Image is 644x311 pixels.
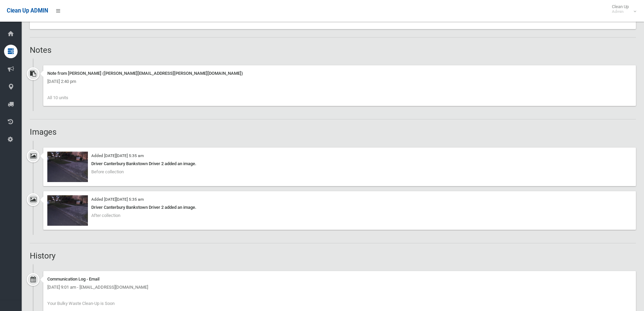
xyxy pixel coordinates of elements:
span: Clean Up [609,4,636,14]
small: Added [DATE][DATE] 5:35 am [91,153,144,158]
h2: Notes [30,46,636,54]
div: Note from [PERSON_NAME] ([PERSON_NAME][EMAIL_ADDRESS][PERSON_NAME][DOMAIN_NAME]) [47,69,632,77]
span: All 10 units [47,95,68,100]
span: After collection [91,213,120,218]
h2: History [30,251,636,260]
h2: Images [30,128,636,136]
img: 2025-09-1805.35.047119065686606039039.jpg [47,152,88,182]
div: [DATE] 2:40 pm [47,77,632,86]
small: Added [DATE][DATE] 5:35 am [91,197,144,202]
small: Admin [612,9,629,14]
span: Before collection [91,169,124,174]
div: Communication Log - Email [47,275,632,283]
div: [DATE] 9:01 am - [EMAIL_ADDRESS][DOMAIN_NAME] [47,283,632,291]
div: Driver Canterbury Bankstown Driver 2 added an image. [47,160,632,168]
span: Clean Up ADMIN [7,7,48,14]
span: Your Bulky Waste Clean-Up is Soon [47,301,115,306]
img: 2025-09-1805.35.152174268957451316508.jpg [47,195,88,226]
div: Driver Canterbury Bankstown Driver 2 added an image. [47,203,632,212]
